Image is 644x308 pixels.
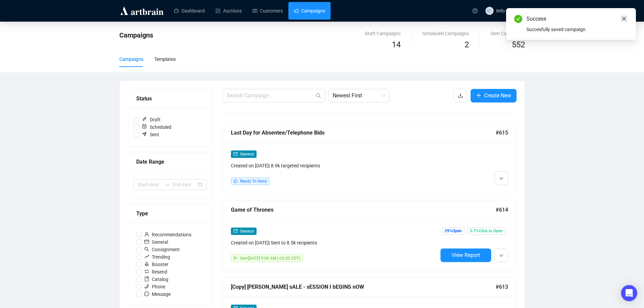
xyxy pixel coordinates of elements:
[333,89,385,102] span: Newest First
[216,2,242,20] a: Auctions
[142,261,171,268] span: Booster
[234,256,238,260] span: send
[476,93,481,98] span: plus
[144,284,149,289] span: phone
[144,291,149,296] span: message
[240,152,254,157] span: General
[471,89,517,102] button: Create New
[136,209,204,218] div: Type
[526,26,628,33] div: Succesfully saved campaign
[231,283,496,291] div: [Copy] [PERSON_NAME] sALE - sESSION I bEGINS nOW
[144,239,149,244] span: mail
[139,131,162,138] span: Sent
[142,268,170,276] span: Resend
[142,290,173,298] span: Message
[316,93,321,98] span: search
[142,283,168,290] span: Phone
[621,285,637,301] div: Open Intercom Messenger
[154,55,176,63] div: Templates
[164,182,170,187] span: to
[484,91,511,100] span: Create New
[172,181,196,188] input: End date
[240,256,300,261] span: Sent [DATE] 9:00 AM (-05:00 CDT)
[496,8,518,14] span: Info CCAG
[139,116,163,123] span: Draft
[136,94,204,103] div: Status
[142,231,194,238] span: Recommendations
[240,229,254,234] span: General
[526,15,628,23] div: Success
[144,269,149,274] span: retweet
[499,176,503,181] span: down
[222,200,517,270] a: Game of Thrones#614mailGeneralCreated on [DATE]| Sent to 8.5k recipientssendSent[DATE] 9:00 AM (-...
[499,254,503,258] span: down
[440,248,491,262] button: View Report
[422,30,469,37] div: Scheduled Campaigns
[119,55,143,63] div: Campaigns
[622,16,626,21] span: close
[144,262,149,266] span: rocket
[496,283,508,291] span: #613
[144,277,149,281] span: book
[620,15,628,22] a: Close
[442,227,464,235] span: 29% Open
[142,246,183,253] span: Consignment
[142,238,171,246] span: General
[164,182,170,187] span: swap-right
[253,2,283,20] a: Customers
[467,227,505,235] span: 5.7% Click to Open
[144,247,149,252] span: search
[226,92,314,100] input: Search Campaign...
[222,123,517,193] a: Last Day for Absentee/Telephone Bids#615mailGeneralCreated on [DATE]| 8.9k targeted recipientslik...
[138,181,162,188] input: Start date
[119,5,165,16] img: logo
[487,7,492,15] span: IC
[473,8,477,13] span: question-circle
[136,158,204,166] div: Date Range
[144,254,149,259] span: rise
[231,239,438,246] div: Created on [DATE] | Sent to 8.5k recipients
[496,128,508,137] span: #615
[174,2,205,20] a: Dashboard
[234,229,238,233] span: mail
[294,2,325,20] a: Campaigns
[231,162,438,169] div: Created on [DATE] | 8.9k targeted recipients
[392,40,401,49] span: 14
[240,179,267,184] span: Ready To Send
[142,253,173,261] span: Trending
[452,252,480,258] span: View Report
[144,232,149,237] span: user
[231,206,496,214] div: Game of Thrones
[464,40,469,49] span: 2
[458,93,463,98] span: download
[496,206,508,214] span: #614
[231,128,496,137] div: Last Day for Absentee/Telephone Bids
[365,30,401,37] div: Draft Campaigns
[234,152,238,156] span: mail
[142,276,171,283] span: Catalog
[514,15,522,23] span: check-circle
[234,179,238,183] span: like
[119,31,153,39] span: Campaigns
[139,123,174,131] span: Scheduled
[491,30,525,37] div: Sent Campaigns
